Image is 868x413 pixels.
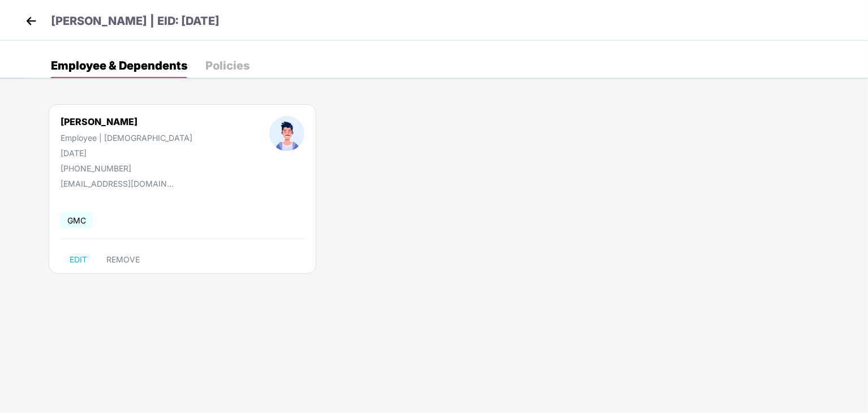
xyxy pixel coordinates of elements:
div: Employee | [DEMOGRAPHIC_DATA] [61,133,192,143]
img: back [23,12,40,29]
div: [EMAIL_ADDRESS][DOMAIN_NAME] [61,179,174,188]
div: [PHONE_NUMBER] [61,164,192,173]
div: [DATE] [61,148,192,158]
span: EDIT [70,255,87,264]
img: profileImage [269,116,304,151]
span: GMC [61,212,93,229]
span: REMOVE [106,255,140,264]
div: Employee & Dependents [51,60,187,71]
div: Policies [205,60,250,71]
div: [PERSON_NAME] [61,116,192,127]
button: REMOVE [97,251,149,269]
button: EDIT [61,251,96,269]
p: [PERSON_NAME] | EID: [DATE] [51,12,220,30]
